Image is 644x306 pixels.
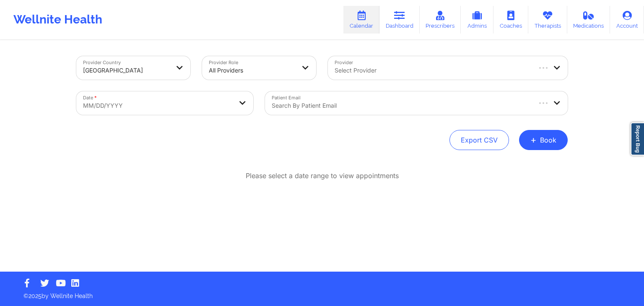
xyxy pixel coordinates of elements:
a: Coaches [493,6,528,34]
a: Therapists [528,6,567,34]
a: Prescribers [420,6,461,34]
a: Account [610,6,644,34]
div: All Providers [209,61,295,80]
p: © 2025 by Wellnite Health [18,286,626,300]
a: Report Bug [631,122,644,156]
p: Please select a date range to view appointments [246,171,399,181]
a: Calendar [343,6,379,34]
a: Admins [461,6,493,34]
span: + [530,137,537,142]
button: Export CSV [449,130,509,150]
button: +Book [519,130,568,150]
a: Medications [567,6,610,34]
a: Dashboard [379,6,420,34]
div: [GEOGRAPHIC_DATA] [83,61,169,80]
